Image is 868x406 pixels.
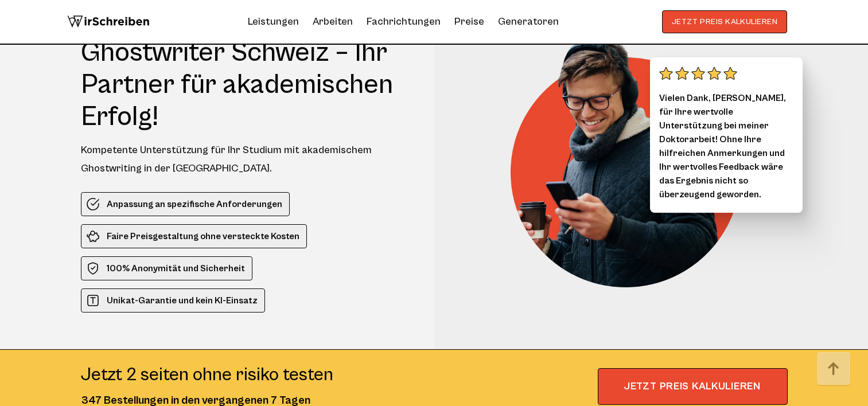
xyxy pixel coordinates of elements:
[86,294,100,307] img: Unikat-Garantie und kein KI-Einsatz
[81,288,265,313] li: Unikat-Garantie und kein KI-Einsatz
[81,364,333,387] div: Jetzt 2 seiten ohne risiko testen
[248,13,299,31] a: Leistungen
[67,10,150,33] img: logo wirschreiben
[86,229,100,243] img: Faire Preisgestaltung ohne versteckte Kosten
[367,13,441,31] a: Fachrichtungen
[81,141,413,178] div: Kompetente Unterstützung für Ihr Studium mit akademischem Ghostwriting in der [GEOGRAPHIC_DATA].
[81,192,290,216] li: Anpassung an spezifische Anforderungen
[81,256,252,280] li: 100% Anonymität und Sicherheit
[86,197,100,211] img: Anpassung an spezifische Anforderungen
[650,57,803,213] div: Vielen Dank, [PERSON_NAME], für Ihre wertvolle Unterstützung bei meiner Doktorarbeit! Ohne Ihre h...
[816,352,851,387] img: button top
[81,37,413,133] h1: Ghostwriter Schweiz – Ihr Partner für akademischen Erfolg!
[313,13,353,31] a: Arbeiten
[498,13,559,31] a: Generatoren
[511,28,757,287] img: Ghostwriter Schweiz – Ihr Partner für akademischen Erfolg!
[454,15,484,28] a: Preise
[86,261,100,275] img: 100% Anonymität und Sicherheit
[659,67,737,80] img: stars
[662,10,788,33] button: JETZT PREIS KALKULIEREN
[598,368,788,405] span: JETZT PREIS KALKULIEREN
[81,224,307,248] li: Faire Preisgestaltung ohne versteckte Kosten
